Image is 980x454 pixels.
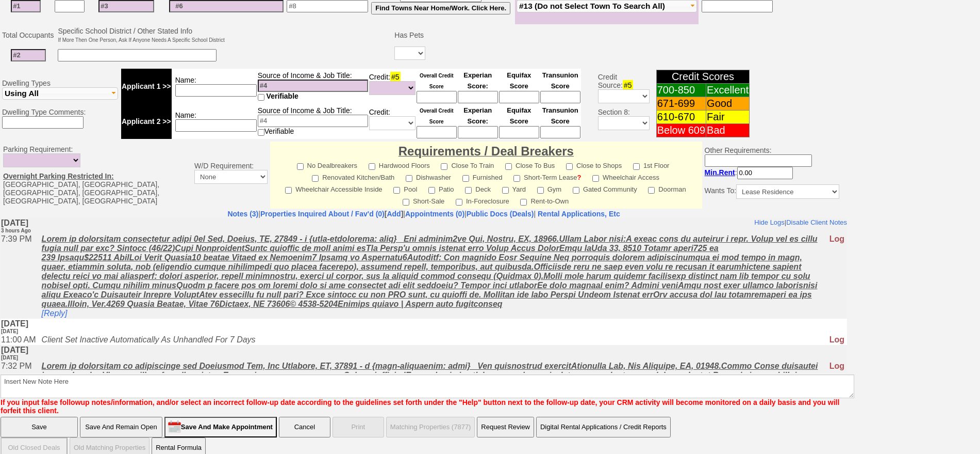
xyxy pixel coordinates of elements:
[505,159,555,170] label: Close To Bus
[227,210,258,218] a: Notes (3)
[786,1,846,8] a: Disable Client Notes
[706,84,750,97] td: Excellent
[706,124,750,137] td: Bad
[297,159,358,170] label: No Dealbreakers
[540,91,580,103] input: Ask Customer: Do You Know Your Transunion Credit Score
[121,69,172,104] td: Applicant 1 >>
[1,142,192,209] td: Parking Requirement: [GEOGRAPHIC_DATA], [GEOGRAPHIC_DATA], [GEOGRAPHIC_DATA], [GEOGRAPHIC_DATA], ...
[462,170,503,182] label: Furnished
[369,163,375,170] input: Hardwood Floors
[393,182,417,194] label: Pool
[1,1,30,16] b: [DATE]
[403,194,444,206] label: Short-Sale
[121,104,172,139] td: Applicant 2 >>
[536,210,620,218] a: Rental Applications, Etc
[705,168,793,177] nobr: :
[465,187,472,194] input: Deck
[706,97,750,111] td: Good
[420,73,454,89] font: Overall Credit Score
[406,175,412,182] input: Dishwasher
[648,182,686,194] label: Doorman
[393,25,427,45] td: Has Pets
[458,126,498,138] input: Ask Customer: Do You Know Your Experian Credit Score
[279,417,330,437] button: Cancel
[192,142,270,209] td: W/D Requirement:
[754,1,784,8] a: Hide Logs
[405,210,464,218] a: Appointments (0)
[656,124,706,137] td: Below 609
[58,37,224,43] font: If More Then One Person, Ask If Anyone Needs A Specific School District
[369,69,416,104] td: Credit:
[502,182,526,194] label: Yard
[499,126,539,138] input: Ask Customer: Do You Know Your Equifax Credit Score
[706,111,750,124] td: Fair
[577,174,581,181] a: ?
[537,182,561,194] label: Gym
[1,128,28,143] b: [DATE]
[513,175,520,182] input: Short-Term Lease?
[477,417,534,437] button: Request Review
[499,91,539,103] input: Ask Customer: Do You Know Your Equifax Credit Score
[540,126,580,138] input: Ask Customer: Do You Know Your Transunion Credit Score
[387,210,401,218] a: Add
[285,182,382,194] label: Wheelchair Accessible Inside
[583,67,651,140] td: Credit Source: Section 8:
[502,187,509,194] input: Yard
[702,142,842,209] td: Other Requirements:
[11,49,46,61] input: #2
[41,17,817,90] u: Lorem ip dolorsitam consectetur adipi 0el Sed, Doeius, TE, 27849 - i {utla-etdolorema: aliq} Eni ...
[829,144,844,152] font: Log
[393,187,400,194] input: Pool
[542,106,578,125] font: Transunion Score
[829,117,844,126] font: Log
[467,210,534,218] a: Public Docs (Deals)
[369,159,430,170] label: Hardwood Floors
[463,71,492,90] font: Experian Score:
[386,417,475,437] button: Matching Properties (7877)
[1,101,28,117] b: [DATE]
[403,199,409,206] input: Short-Sale
[428,182,454,194] label: Patio
[164,417,277,437] input: Save And Make Appointment
[260,210,385,218] a: Properties Inquired About / Fav'd (0)
[267,92,298,100] span: Verifiable
[1,374,854,398] textarea: Insert New Note Here
[656,97,706,111] td: 671-699
[573,182,637,194] label: Gated Community
[172,69,257,104] td: Name:
[56,25,226,45] td: Specific School District / Other Stated Info
[41,117,255,126] i: Client Set Inactive Automatically As Unhandled For 7 Days
[406,170,451,182] label: Dishwasher
[312,170,394,182] label: Renovated Kitchen/Bath
[5,89,39,98] span: Using All
[465,182,491,194] label: Deck
[705,186,839,195] nobr: Wants To:
[566,159,622,170] label: Close to Shops
[456,194,509,206] label: In-Foreclosure
[420,108,454,124] font: Overall Credit Score
[536,417,671,437] button: Digital Rental Applications / Credit Reports
[390,72,401,82] span: #5
[285,187,292,194] input: Wheelchair Accessible Inside
[41,144,823,236] u: Lorem ip dolorsitam co adipiscinge sed Doeiusmod Tem, Inc Utlabore, ET, 37891 - d {magn-aliquaeni...
[520,199,527,206] input: Rent-to-Own
[656,84,706,97] td: 700-850
[417,91,457,103] input: Ask Customer: Do You Know Your Overall Credit Score
[1,210,847,218] center: | | | |
[2,87,118,100] button: Using All
[519,2,665,10] span: #13 (Do not Select Town To Search All)
[1,10,30,15] font: 3 hours Ago
[333,417,384,437] button: Print
[513,170,581,182] label: Short-Term Lease
[592,175,599,182] input: Wheelchair Access
[566,163,573,170] input: Close to Shops
[369,104,416,139] td: Credit:
[829,17,844,25] font: Log
[633,163,640,170] input: 1st Floor
[656,111,706,124] td: 610-670
[428,187,435,194] input: Patio
[297,163,304,170] input: No Dealbreakers
[462,175,469,182] input: Furnished
[172,104,257,139] td: Name:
